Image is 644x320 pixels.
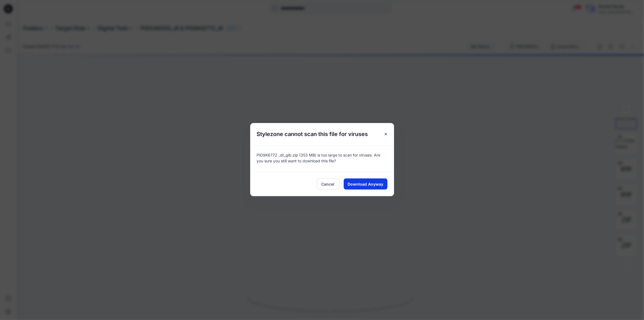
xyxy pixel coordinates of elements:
div: PID9K6772 _dt_glb.zip (353 MB) is too large to scan for viruses. Are you sure you still want to d... [250,145,394,172]
span: Cancel [322,181,335,187]
span: Download Anyway [348,181,383,187]
button: Close [381,129,391,139]
h5: Stylezone cannot scan this file for viruses [250,123,375,145]
button: Download Anyway [344,178,387,190]
button: Cancel [317,178,339,190]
